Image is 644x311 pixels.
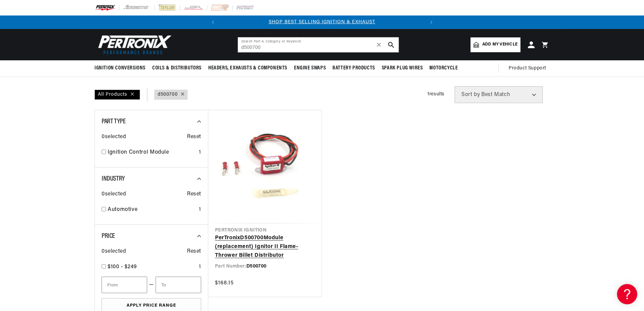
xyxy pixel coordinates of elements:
[158,91,178,98] a: d500700
[461,92,480,97] span: Sort by
[269,20,375,25] a: SHOP BEST SELLING IGNITION & EXHAUST
[482,41,517,48] span: Add my vehicle
[427,92,445,97] span: 1 results
[455,86,543,103] select: Sort by
[238,37,399,52] input: Search Part #, Category or Keyword
[206,15,220,29] button: Translation missing: en.sections.announcements.previous_announcement
[102,233,115,240] span: Price
[220,19,425,26] div: Announcement
[471,37,520,52] a: Add my vehicle
[384,37,399,52] button: search button
[156,277,201,293] input: To
[199,263,201,272] div: 1
[429,65,458,72] span: Motorcycle
[220,19,425,26] div: 1 of 2
[329,60,378,76] summary: Battery Products
[102,176,125,182] span: Industry
[108,206,196,214] a: Automotive
[78,15,566,29] slideshow-component: Translation missing: en.sections.announcements.announcement_bar
[152,65,202,72] span: Coils & Distributors
[332,65,375,72] span: Battery Products
[95,33,172,56] img: Pertronix
[294,65,326,72] span: Engine Swaps
[205,60,291,76] summary: Headers, Exhausts & Components
[108,264,137,270] span: $100 - $249
[149,281,154,289] span: —
[509,65,546,72] span: Product Support
[187,247,201,256] span: Reset
[378,60,426,76] summary: Spark Plug Wires
[215,234,315,260] a: PerTronixD500700Module (replacement) Ignitor II Flame-Thrower Billet Distributor
[108,148,196,157] a: Ignition Control Module
[102,247,126,256] span: 0 selected
[509,60,549,76] summary: Product Support
[102,277,147,293] input: From
[208,65,287,72] span: Headers, Exhausts & Components
[199,148,201,157] div: 1
[102,133,126,142] span: 0 selected
[149,60,205,76] summary: Coils & Distributors
[291,60,329,76] summary: Engine Swaps
[95,60,149,76] summary: Ignition Conversions
[425,15,438,29] button: Translation missing: en.sections.announcements.next_announcement
[382,65,423,72] span: Spark Plug Wires
[187,133,201,142] span: Reset
[102,190,126,199] span: 0 selected
[199,206,201,214] div: 1
[95,90,140,100] div: All Products
[187,190,201,199] span: Reset
[102,118,126,125] span: Part Type
[95,65,145,72] span: Ignition Conversions
[426,60,461,76] summary: Motorcycle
